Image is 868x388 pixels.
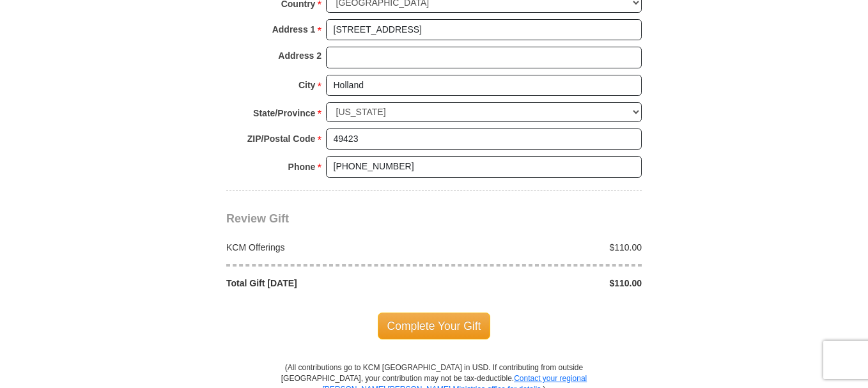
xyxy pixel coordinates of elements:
[378,313,491,339] span: Complete Your Gift
[247,130,316,148] strong: ZIP/Postal Code
[434,241,649,254] div: $110.00
[288,158,316,176] strong: Phone
[278,47,322,65] strong: Address 2
[272,20,316,38] strong: Address 1
[434,277,649,290] div: $110.00
[253,104,315,122] strong: State/Province
[220,277,435,290] div: Total Gift [DATE]
[220,241,435,254] div: KCM Offerings
[298,76,315,94] strong: City
[226,212,289,225] span: Review Gift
